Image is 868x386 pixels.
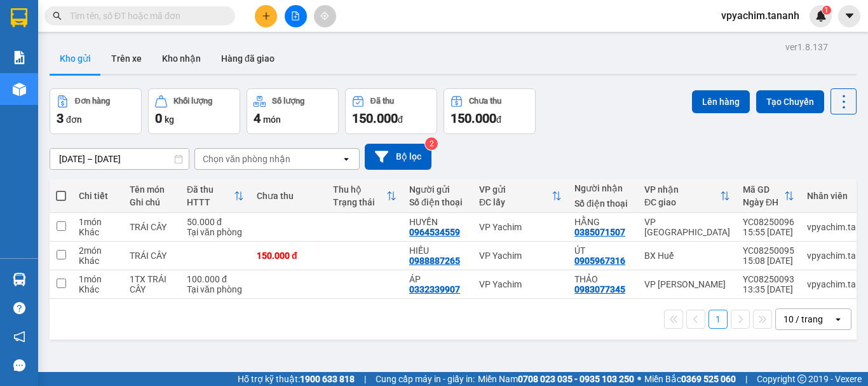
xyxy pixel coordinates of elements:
[370,97,394,106] div: Đã thu
[11,8,27,27] img: logo-vxr
[644,279,730,289] div: VP [PERSON_NAME]
[409,245,466,256] div: HIẾU
[257,251,320,261] div: 150.000 đ
[187,197,234,207] div: HTTT
[79,227,117,237] div: Khác
[285,5,307,27] button: file-add
[187,227,244,237] div: Tại văn phòng
[262,11,271,20] span: plus
[66,114,82,125] span: đơn
[333,197,386,207] div: Trạng thái
[473,179,568,213] th: Toggle SortBy
[398,114,403,125] span: đ
[155,111,162,126] span: 0
[187,284,244,294] div: Tại văn phòng
[444,88,536,134] button: Chưa thu150.000đ
[574,274,632,284] div: THẢO
[50,149,189,169] input: Select a date range.
[409,256,460,266] div: 0988887265
[478,372,634,386] span: Miền Nam
[50,88,142,134] button: Đơn hàng3đơn
[300,374,355,384] strong: 1900 633 818
[187,217,244,227] div: 50.000 đ
[838,5,860,27] button: caret-down
[692,90,750,113] button: Lên hàng
[822,6,831,15] sup: 1
[130,222,174,232] div: TRÁI CÂY
[833,314,843,324] svg: open
[574,183,632,193] div: Người nhận
[736,179,801,213] th: Toggle SortBy
[479,251,562,261] div: VP Yachim
[743,184,784,195] div: Mã GD
[745,372,747,386] span: |
[844,10,855,22] span: caret-down
[644,251,730,261] div: BX Huế
[203,153,290,165] div: Chọn văn phòng nhận
[743,245,794,256] div: YC08250095
[574,198,632,209] div: Số điện thoại
[50,43,101,74] button: Kho gửi
[187,184,234,195] div: Đã thu
[496,114,501,125] span: đ
[13,51,26,64] img: solution-icon
[187,274,244,284] div: 100.000 đ
[644,372,736,386] span: Miền Bắc
[409,184,466,195] div: Người gửi
[272,97,304,106] div: Số lượng
[130,197,174,207] div: Ghi chú
[13,302,25,314] span: question-circle
[711,8,810,24] span: vpyachim.tananh
[101,43,152,74] button: Trên xe
[254,111,261,126] span: 4
[257,191,320,201] div: Chưa thu
[479,279,562,289] div: VP Yachim
[327,179,403,213] th: Toggle SortBy
[130,184,174,195] div: Tên món
[79,256,117,266] div: Khác
[743,256,794,266] div: 15:08 [DATE]
[238,372,355,386] span: Hỗ trợ kỹ thuật:
[574,217,632,227] div: HẰNG
[409,197,466,207] div: Số điện thoại
[79,245,117,256] div: 2 món
[13,331,25,343] span: notification
[341,154,351,164] svg: open
[743,217,794,227] div: YC08250096
[783,313,823,326] div: 10 / trang
[743,227,794,237] div: 15:55 [DATE]
[824,6,829,15] span: 1
[638,179,736,213] th: Toggle SortBy
[291,11,300,20] span: file-add
[352,111,398,126] span: 150.000
[148,88,240,134] button: Khối lượng0kg
[409,284,460,294] div: 0332339907
[130,274,174,294] div: 1TX TRÁI CÂY
[333,184,386,195] div: Thu hộ
[785,40,828,54] div: ver 1.8.137
[637,376,641,382] span: ⚪️
[79,191,117,201] div: Chi tiết
[173,97,212,106] div: Khối lượng
[479,184,552,195] div: VP gửi
[70,9,220,23] input: Tìm tên, số ĐT hoặc mã đơn
[756,90,824,113] button: Tạo Chuyến
[75,97,110,106] div: Đơn hàng
[409,274,466,284] div: ÁP
[247,88,339,134] button: Số lượng4món
[409,217,466,227] div: HUYỀN
[320,11,329,20] span: aim
[574,245,632,256] div: ÚT
[797,375,806,383] span: copyright
[681,374,736,384] strong: 0369 525 060
[165,114,174,125] span: kg
[211,43,285,74] button: Hàng đã giao
[469,97,501,106] div: Chưa thu
[53,11,62,20] span: search
[518,374,634,384] strong: 0708 023 035 - 0935 103 250
[130,251,174,261] div: TRÁI CÂY
[574,227,625,237] div: 0385071507
[644,184,720,195] div: VP nhận
[479,222,562,232] div: VP Yachim
[451,111,496,126] span: 150.000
